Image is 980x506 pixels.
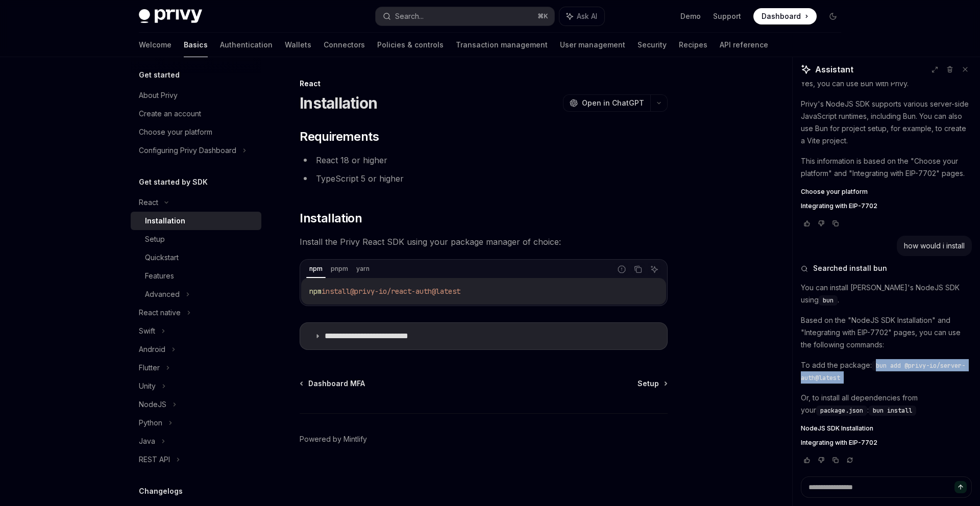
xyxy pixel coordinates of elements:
div: Android [139,343,165,356]
span: bun [823,296,834,305]
a: NodeJS SDK Installation [801,424,972,433]
div: React [300,79,668,89]
a: Choose your platform [131,123,261,141]
div: About Privy [139,89,178,102]
h5: Changelogs [139,485,183,497]
span: Installation [300,210,362,226]
div: Advanced [145,288,180,300]
div: React [139,196,158,209]
button: Ask AI [559,7,604,26]
div: Choose your platform [139,126,212,138]
span: Open in ChatGPT [582,98,644,108]
a: Dashboard MFA [301,378,365,389]
span: Dashboard MFA [308,378,365,389]
div: REST API [139,453,170,466]
span: Assistant [815,63,853,75]
a: Welcome [139,33,171,57]
span: Choose your platform [801,188,868,196]
button: Searched install bun [801,263,972,273]
a: Authentication [220,33,273,57]
div: yarn [353,263,373,275]
div: Create an account [139,108,201,120]
a: Choose your platform [801,188,972,196]
button: Copy the contents from the code block [631,263,645,276]
div: Quickstart [145,251,179,264]
a: About Privy [131,86,261,105]
button: Ask AI [648,263,661,276]
a: Integrating with EIP-7702 [801,439,972,447]
span: Dashboard [762,11,801,21]
a: Create an account [131,105,261,123]
span: Setup [638,378,659,389]
span: Integrating with EIP-7702 [801,202,877,210]
a: Powered by Mintlify [300,434,367,444]
span: npm [309,287,322,296]
div: Installation [145,215,185,227]
a: Demo [680,11,701,21]
h1: Installation [300,94,377,112]
a: Integrating with EIP-7702 [801,202,972,210]
span: @privy-io/react-auth@latest [350,287,460,296]
p: You can install [PERSON_NAME]'s NodeJS SDK using . [801,282,972,306]
a: Policies & controls [377,33,444,57]
div: Flutter [139,362,160,374]
span: Searched install bun [813,263,887,273]
span: Install the Privy React SDK using your package manager of choice: [300,235,668,249]
button: Send message [954,481,967,493]
div: Configuring Privy Dashboard [139,144,236,157]
p: Privy's NodeJS SDK supports various server-side JavaScript runtimes, including Bun. You can also ... [801,98,972,147]
div: npm [306,263,326,275]
a: User management [560,33,625,57]
div: Python [139,417,162,429]
span: Integrating with EIP-7702 [801,439,877,447]
button: Toggle dark mode [825,8,841,24]
span: ⌘ K [537,12,548,20]
div: Setup [145,233,165,245]
span: bun add @privy-io/server-auth@latest [801,362,965,382]
div: React native [139,307,181,319]
a: Recipes [679,33,707,57]
div: Swift [139,325,155,337]
a: Dashboard [753,8,817,24]
span: package.json [820,407,863,415]
span: Ask AI [577,11,597,21]
li: React 18 or higher [300,153,668,167]
img: dark logo [139,9,202,23]
a: Setup [131,230,261,248]
button: Open in ChatGPT [563,94,650,112]
a: Transaction management [456,33,548,57]
a: Quickstart [131,248,261,267]
span: NodeJS SDK Installation [801,424,873,433]
div: Unity [139,380,156,392]
a: Setup [638,378,667,389]
h5: Get started by SDK [139,176,208,188]
div: NodeJS [139,398,166,411]
a: Features [131,267,261,285]
span: Requirements [300,129,379,145]
button: Search...⌘K [376,7,554,26]
a: Basics [184,33,208,57]
button: Report incorrect code [615,263,628,276]
a: Connectors [324,33,365,57]
div: Java [139,435,155,447]
p: Or, to install all dependencies from your : [801,392,972,416]
span: bun install [873,407,912,415]
a: Support [713,11,741,21]
p: This information is based on the "Choose your platform" and "Integrating with EIP-7702" pages. [801,155,972,180]
div: Features [145,270,174,282]
div: how would i install [904,241,965,251]
a: Installation [131,212,261,230]
p: To add the package: [801,359,972,384]
p: Yes, you can use Bun with Privy. [801,78,972,90]
p: Based on the "NodeJS SDK Installation" and "Integrating with EIP-7702" pages, you can use the fol... [801,314,972,351]
div: pnpm [328,263,351,275]
li: TypeScript 5 or higher [300,171,668,186]
span: install [322,287,350,296]
a: Wallets [285,33,311,57]
h5: Get started [139,69,180,81]
a: API reference [720,33,768,57]
a: Security [638,33,667,57]
div: Search... [395,10,424,22]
